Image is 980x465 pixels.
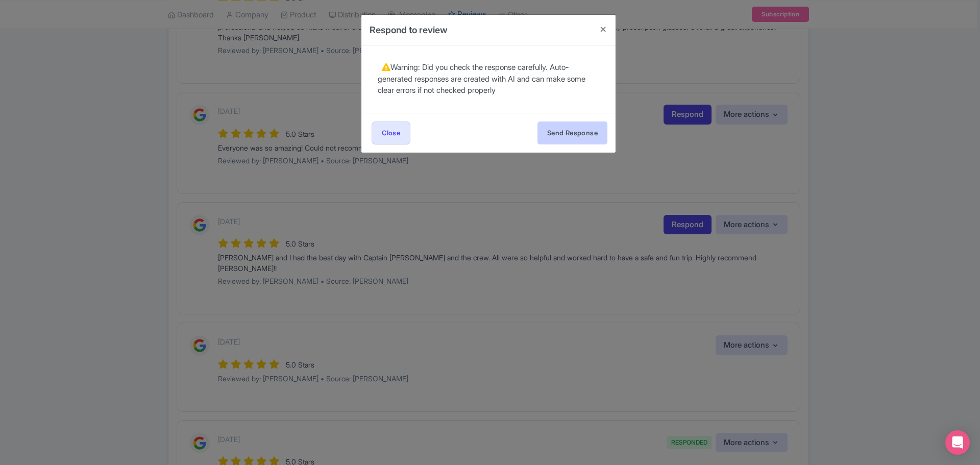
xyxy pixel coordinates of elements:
[591,15,616,44] button: Close
[945,430,970,455] div: Open Intercom Messenger
[372,121,410,144] a: Close
[378,62,599,96] div: Warning: Did you check the response carefully. Auto-generated responses are created with AI and c...
[370,23,448,37] h4: Respond to review
[537,121,607,144] button: Send Response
